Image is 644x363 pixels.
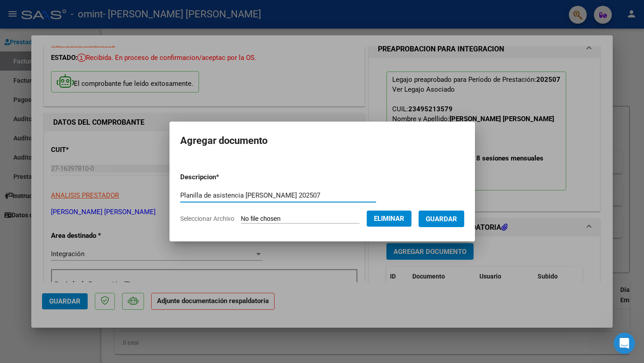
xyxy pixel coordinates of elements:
button: Guardar [419,211,464,227]
span: Seleccionar Archivo [180,215,234,222]
span: Guardar [426,215,457,223]
iframe: Intercom live chat [614,333,635,354]
p: Descripcion [180,172,266,182]
button: Eliminar [367,211,411,227]
span: Eliminar [374,215,404,223]
h2: Agregar documento [180,132,464,149]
